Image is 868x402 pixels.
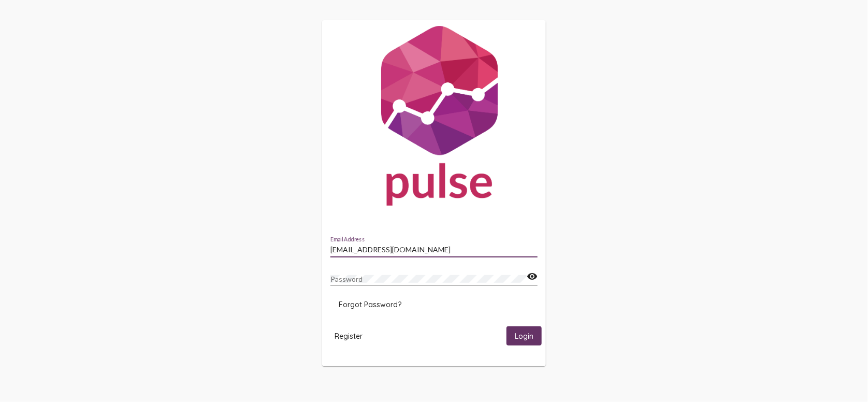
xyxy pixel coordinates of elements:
[322,20,546,216] img: Pulse For Good Logo
[335,332,363,341] span: Register
[515,332,533,341] span: Login
[339,300,401,309] span: Forgot Password?
[507,326,542,346] button: Login
[527,270,538,283] mat-icon: visibility
[330,295,410,314] button: Forgot Password?
[326,326,371,346] button: Register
